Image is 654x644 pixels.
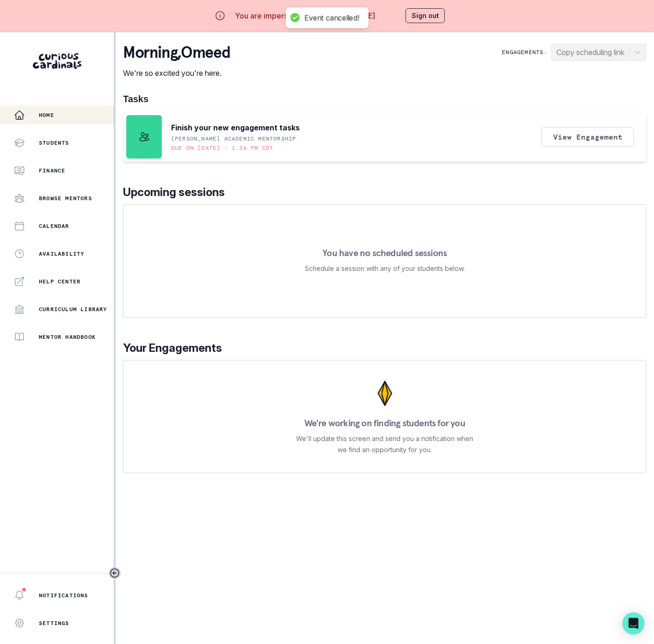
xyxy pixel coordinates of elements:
[123,340,647,356] p: Your Engagements
[123,93,647,104] h1: Tasks
[123,43,230,62] p: morning , Omeed
[304,13,359,23] div: Event cancelled!
[542,127,634,147] button: View Engagement
[296,433,474,455] p: We'll update this screen and send you a notification when we find an opportunity for you.
[109,567,121,579] button: Toggle sidebar
[39,195,92,202] p: Browse Mentors
[322,248,447,258] p: You have no scheduled sessions
[39,592,88,599] p: Notifications
[39,222,69,230] p: Calendar
[39,619,69,627] p: Settings
[171,122,300,133] p: Finish your new engagement tasks
[39,333,96,341] p: Mentor Handbook
[305,263,465,274] p: Schedule a session with any of your students below.
[39,306,107,313] p: Curriculum Library
[39,278,80,285] p: Help Center
[39,139,69,147] p: Students
[235,10,376,21] p: You are impersonating [PERSON_NAME]
[304,418,465,428] p: We're working on finding students for you
[171,144,273,152] p: Due on [DATE] • 1:36 PM CDT
[123,67,230,79] p: We're so excited you're here.
[33,53,81,69] img: Curious Cardinals Logo
[171,135,296,142] p: [PERSON_NAME] Academic Mentorship
[39,167,65,174] p: Finance
[623,613,645,635] div: Open Intercom Messenger
[502,49,548,56] p: Engagements:
[123,184,647,201] p: Upcoming sessions
[39,250,84,258] p: Availability
[406,8,445,23] button: Sign out
[39,111,54,119] p: Home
